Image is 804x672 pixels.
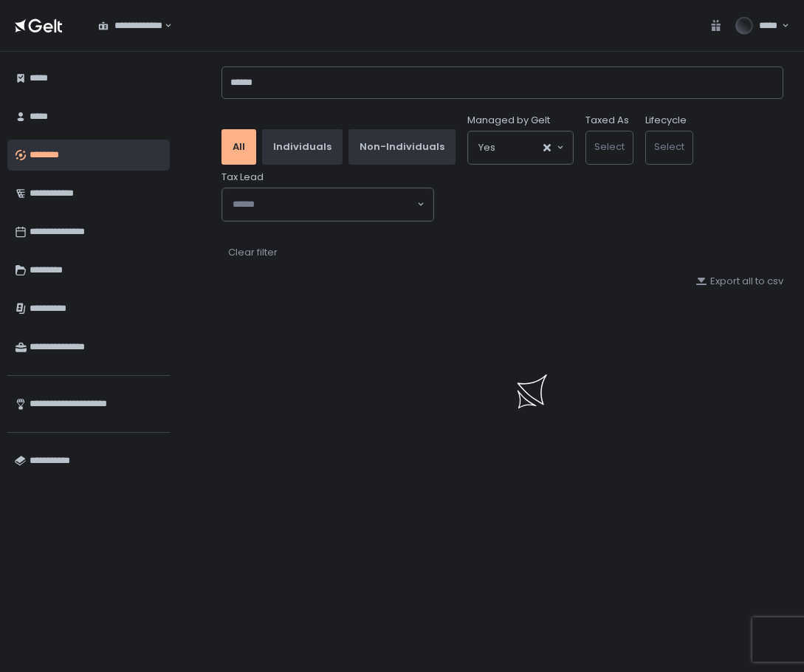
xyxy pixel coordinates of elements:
[695,275,783,288] button: Export all to csv
[348,129,456,165] button: Non-Individuals
[262,129,343,165] button: Individuals
[233,197,416,212] input: Search for option
[468,131,573,164] div: Search for option
[228,246,278,259] div: Clear filter
[221,171,264,184] span: Tax Lead
[495,140,542,155] input: Search for option
[221,129,256,165] button: All
[233,140,245,154] div: All
[162,18,163,33] input: Search for option
[478,140,495,155] span: Yes
[89,10,172,41] div: Search for option
[594,140,625,154] span: Select
[273,140,331,154] div: Individuals
[585,114,629,127] label: Taxed As
[467,114,550,127] span: Managed by Gelt
[654,140,684,154] span: Select
[543,144,551,151] button: Clear Selected
[227,245,278,260] button: Clear filter
[222,188,433,221] div: Search for option
[360,140,444,154] div: Non-Individuals
[645,114,687,127] label: Lifecycle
